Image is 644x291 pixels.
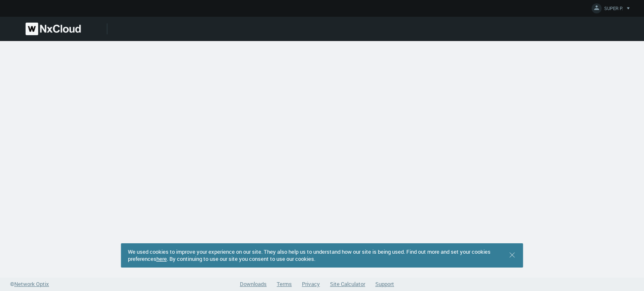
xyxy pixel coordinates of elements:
[604,5,623,15] span: SUPER P.
[302,280,320,288] a: Privacy
[26,23,81,35] img: Nx Cloud logo
[156,255,167,263] a: here
[240,280,267,288] a: Downloads
[128,248,491,263] span: We used cookies to improve your experience on our site. They also help us to understand how our s...
[277,280,292,288] a: Terms
[10,280,49,288] a: ©Network Optix
[167,255,315,263] span: . By continuing to use our site you consent to use our cookies.
[14,280,49,288] span: Network Optix
[330,280,365,288] a: Site Calculator
[375,280,394,288] a: Support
